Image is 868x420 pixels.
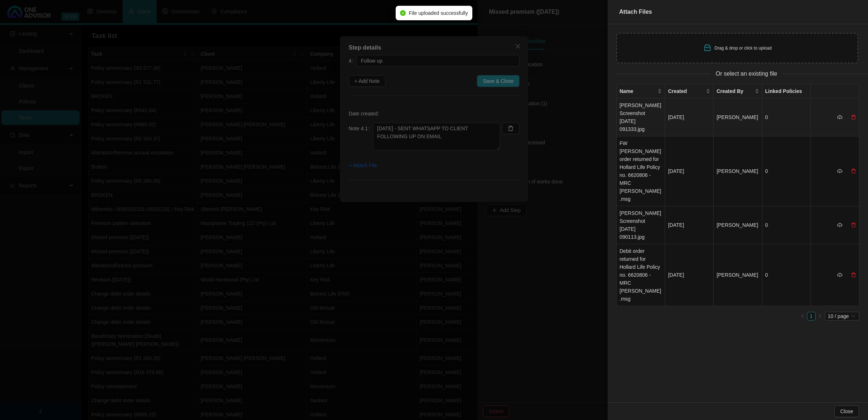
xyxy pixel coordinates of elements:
span: cloud-download [837,169,842,174]
td: 0 [762,136,811,206]
span: delete [851,272,856,277]
td: [DATE] [665,244,714,306]
td: [PERSON_NAME] Screenshot [DATE] 091333.jpg [617,98,665,136]
span: cloud-download [837,115,842,120]
span: Drag & drop or click to upload [715,46,772,51]
button: right [816,312,824,321]
span: File uploaded successfully [409,9,468,17]
span: Name [620,87,656,95]
td: 0 [762,98,811,136]
th: Linked Policies [762,84,811,98]
span: Attach Files [619,9,652,15]
button: Close [834,406,859,417]
span: Or select an existing file [710,69,783,78]
div: Page Size [825,312,859,321]
span: right [818,314,822,318]
li: Next Page [816,312,824,321]
td: [DATE] [665,206,714,244]
span: [PERSON_NAME] [716,272,758,278]
td: [DATE] [665,136,714,206]
a: 1 [807,312,815,320]
span: delete [851,169,856,174]
span: [PERSON_NAME] [716,222,758,228]
span: [PERSON_NAME] [716,168,758,174]
span: cloud-download [837,222,842,228]
td: [PERSON_NAME] Screenshot [DATE] 090113.jpg [617,206,665,244]
span: Created [668,87,705,95]
span: cloud-download [837,272,842,277]
td: Debit order returned for Hollard Life Policy no. 6620806 - MRC [PERSON_NAME].msg [617,244,665,306]
td: FW [PERSON_NAME] order returned for Hollard Life Policy no. 6620806 - MRC [PERSON_NAME].msg [617,136,665,206]
td: 0 [762,206,811,244]
span: Created By [716,87,753,95]
span: left [800,314,805,318]
button: left [798,312,807,321]
span: delete [851,222,856,228]
li: 1 [807,312,816,321]
th: Name [617,84,665,98]
span: Close [840,407,853,415]
th: Created By [714,84,762,98]
th: Created [665,84,714,98]
td: 0 [762,244,811,306]
span: [PERSON_NAME] [716,114,758,120]
span: inbox [703,43,712,52]
td: [DATE] [665,98,714,136]
li: Previous Page [798,312,807,321]
span: delete [851,115,856,120]
span: check-circle [400,10,406,16]
span: 10 / page [828,312,856,320]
